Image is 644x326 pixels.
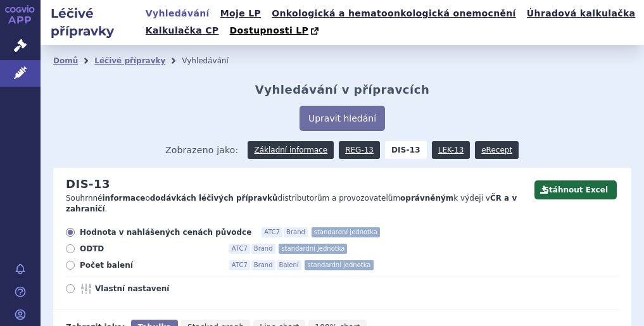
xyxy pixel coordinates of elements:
span: standardní jednotka [279,244,347,254]
h2: Léčivé přípravky [41,4,142,40]
h2: Vyhledávání v přípravcích [255,83,429,97]
span: Balení [277,260,301,270]
span: Hodnota v nahlášených cenách původce [80,227,251,237]
a: eRecept [475,141,519,159]
span: ATC7 [229,244,250,254]
a: Úhradová kalkulačka [523,5,640,22]
li: Vyhledávání [182,51,245,70]
span: Brand [284,227,308,237]
a: Léčivé přípravky [94,56,165,65]
span: ATC7 [229,260,250,270]
a: LEK-13 [432,141,470,159]
p: Souhrnné o distributorům a provozovatelům k výdeji v . [66,193,517,215]
a: Dostupnosti LP [226,22,325,40]
span: Vlastní nastavení [95,284,234,294]
a: REG-13 [339,141,380,159]
span: ODTD [80,244,219,254]
span: standardní jednotka [305,260,373,270]
h2: DIS-13 [66,177,110,191]
span: ATC7 [262,227,282,237]
span: Brand [251,260,275,270]
a: Základní informace [248,141,334,159]
strong: dodávkách léčivých přípravků [150,194,278,203]
a: Kalkulačka CP [142,22,223,39]
span: Zobrazeno jako: [165,141,239,159]
button: Upravit hledání [300,106,385,131]
a: Vyhledávání [142,5,213,22]
a: Onkologická a hematoonkologická onemocnění [268,5,520,22]
button: Stáhnout Excel [534,180,617,199]
a: Moje LP [217,5,265,22]
span: Brand [251,244,275,254]
strong: informace [103,194,146,203]
span: Dostupnosti LP [230,25,309,35]
strong: oprávněným [400,194,453,203]
strong: DIS-13 [385,141,427,159]
a: Domů [53,56,78,65]
span: standardní jednotka [312,227,380,237]
span: Počet balení [80,260,219,270]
